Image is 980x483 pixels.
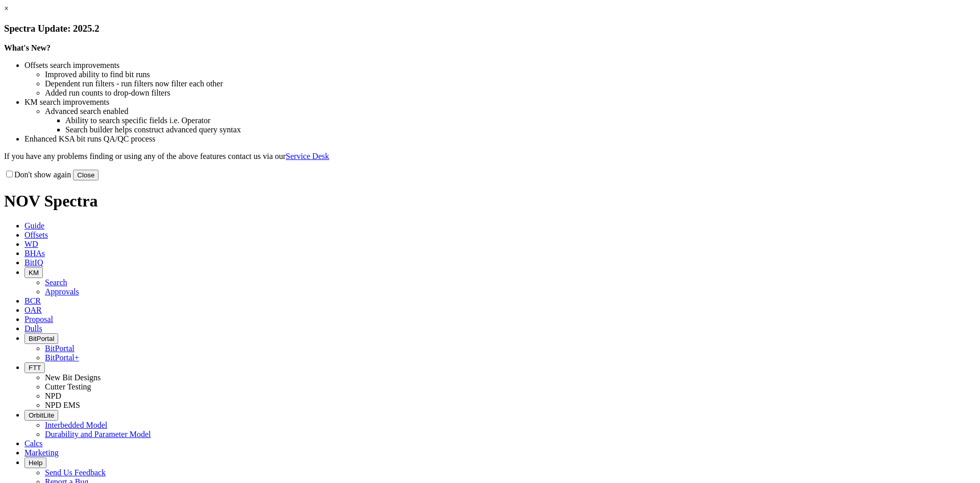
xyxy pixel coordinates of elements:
[4,43,51,52] strong: What's New?
[45,88,976,98] li: Added run counts to drop-down filters
[24,98,976,107] li: KM search improvements
[29,269,39,277] span: KM
[45,353,79,362] a: BitPortal+
[29,459,42,467] span: Help
[45,421,107,429] a: Interbedded Model
[24,134,976,144] li: Enhanced KSA bit runs QA/QC process
[4,152,976,161] p: If you have any problems finding or using any of the above features contact us via our
[45,70,976,79] li: Improved ability to find bit runs
[45,382,91,391] a: Cutter Testing
[4,23,976,34] h3: Spectra Update: 2025.2
[29,364,41,372] span: FTT
[24,249,45,258] span: BHAs
[45,373,101,382] a: New Bit Designs
[29,411,54,419] span: OrbitLite
[24,448,59,457] span: Marketing
[24,221,44,230] span: Guide
[4,4,9,13] a: ×
[24,296,41,305] span: BCR
[24,231,48,239] span: Offsets
[45,392,61,400] a: NPD
[24,306,42,314] span: OAR
[45,344,75,353] a: BitPortal
[24,324,42,333] span: Dulls
[24,439,43,448] span: Calcs
[45,430,151,439] a: Durability and Parameter Model
[24,240,38,248] span: WD
[45,278,67,287] a: Search
[73,170,99,180] button: Close
[24,258,43,267] span: BitIQ
[29,335,54,342] span: BitPortal
[24,61,976,70] li: Offsets search improvements
[4,170,71,179] label: Don't show again
[286,152,329,160] a: Service Desk
[45,79,976,88] li: Dependent run filters - run filters now filter each other
[45,468,106,477] a: Send Us Feedback
[45,287,79,296] a: Approvals
[45,401,80,409] a: NPD EMS
[65,116,976,125] li: Ability to search specific fields i.e. Operator
[24,315,53,324] span: Proposal
[65,125,976,134] li: Search builder helps construct advanced query syntax
[6,171,13,177] input: Don't show again
[4,192,976,211] h1: NOV Spectra
[45,107,976,116] li: Advanced search enabled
